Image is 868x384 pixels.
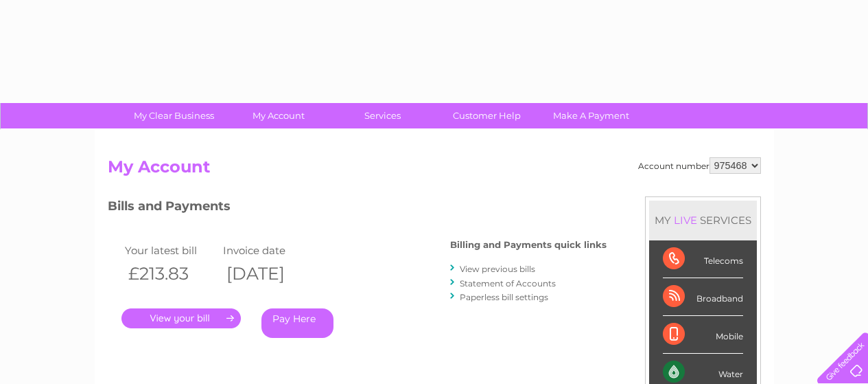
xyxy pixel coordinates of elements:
td: Your latest bill [121,241,220,260]
a: Statement of Accounts [460,278,556,289]
td: Invoice date [220,241,318,260]
a: Services [326,103,439,128]
a: Pay Here [261,308,333,338]
h3: Bills and Payments [108,196,607,221]
h2: My Account [108,157,761,183]
div: LIVE [671,214,700,227]
a: Make A Payment [535,103,648,128]
div: Account number [638,157,761,174]
a: Paperless bill settings [460,292,548,302]
h4: Billing and Payments quick links [450,240,607,250]
a: Customer Help [430,103,543,128]
a: My Account [222,103,335,128]
div: Telecoms [663,240,743,278]
a: My Clear Business [117,103,231,128]
th: [DATE] [220,260,318,288]
div: Mobile [663,316,743,354]
th: £213.83 [121,260,220,288]
a: View previous bills [460,264,535,274]
div: MY SERVICES [649,201,757,240]
a: . [121,308,241,328]
div: Broadband [663,278,743,316]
